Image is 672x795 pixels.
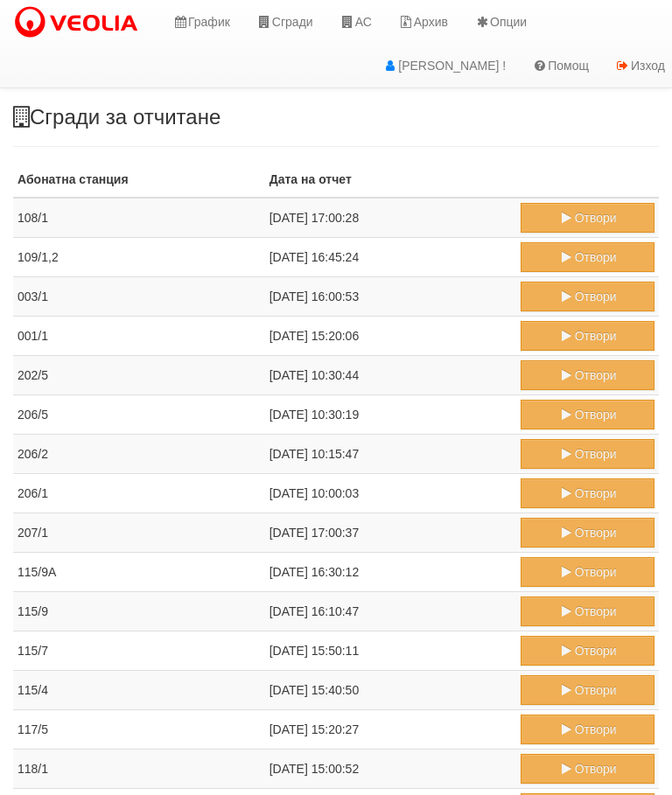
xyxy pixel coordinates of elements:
[521,715,654,744] button: Отвори
[13,513,265,552] td: 207/1
[521,360,654,390] button: Отвори
[521,282,654,311] button: Отвори
[265,198,517,238] td: [DATE] 17:00:28
[265,434,517,473] td: [DATE] 10:15:47
[13,355,265,394] td: 202/5
[521,400,654,429] button: Отвори
[13,316,265,355] td: 001/1
[265,355,517,394] td: [DATE] 10:30:44
[521,518,654,547] button: Отвори
[265,316,517,355] td: [DATE] 15:20:06
[13,237,265,276] td: 109/1,2
[13,394,265,434] td: 206/5
[521,478,654,508] button: Отвори
[13,434,265,473] td: 206/2
[13,473,265,513] td: 206/1
[13,591,265,631] td: 115/9
[521,242,654,272] button: Отвори
[265,513,517,552] td: [DATE] 17:00:37
[265,552,517,591] td: [DATE] 16:30:12
[13,631,265,670] td: 115/7
[265,237,517,276] td: [DATE] 16:45:24
[521,754,654,784] button: Отвори
[521,675,654,705] button: Отвори
[17,171,129,188] label: Абонатна станция
[519,44,602,87] a: Помощ
[521,557,654,587] button: Отвори
[13,709,265,749] td: 117/5
[369,44,519,87] a: [PERSON_NAME] !
[13,749,265,788] td: 118/1
[13,670,265,709] td: 115/4
[265,473,517,513] td: [DATE] 10:00:03
[521,596,654,626] button: Отвори
[13,164,659,165] h3: Зареждане...
[265,591,517,631] td: [DATE] 16:10:47
[265,670,517,709] td: [DATE] 15:40:50
[265,749,517,788] td: [DATE] 15:00:52
[521,636,654,666] button: Отвори
[521,321,654,351] button: Отвори
[13,4,146,41] img: VeoliaLogo.png
[265,394,517,434] td: [DATE] 10:30:19
[13,106,659,129] h3: Сгради за отчитане
[13,276,265,316] td: 003/1
[13,198,265,238] td: 108/1
[521,203,654,233] button: Отвори
[265,631,517,670] td: [DATE] 15:50:11
[521,439,654,469] button: Отвори
[265,709,517,749] td: [DATE] 15:20:27
[269,171,352,188] label: Дата на отчет
[13,552,265,591] td: 115/9А
[265,276,517,316] td: [DATE] 16:00:53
